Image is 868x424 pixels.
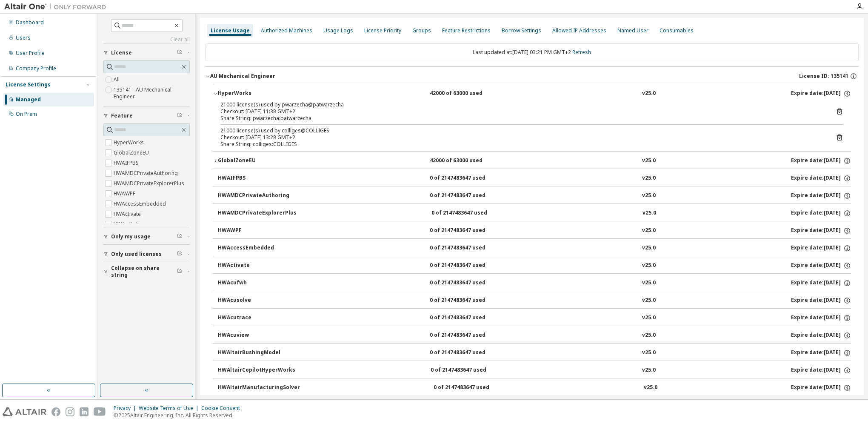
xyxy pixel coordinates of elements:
div: On Prem [16,111,37,117]
div: HWAcuview [218,332,294,339]
div: v25.0 [642,192,656,200]
label: GlobalZoneEU [114,148,151,158]
div: HyperWorks [218,90,294,97]
div: v25.0 [642,262,656,269]
span: Only my usage [111,233,151,240]
img: altair_logo.svg [3,407,46,416]
div: v25.0 [642,349,656,357]
div: License Usage [211,27,250,34]
label: HyperWorks [114,138,146,148]
div: HWAMDCPrivateAuthoring [218,192,294,200]
div: GlobalZoneEU [218,157,294,165]
a: Clear all [103,36,190,43]
div: Allowed IP Addresses [552,27,606,34]
button: HWAccessEmbedded0 of 2147483647 usedv25.0Expire date:[DATE] [218,239,851,258]
span: License ID: 135141 [799,73,848,80]
div: Checkout: [DATE] 13:28 GMT+2 [220,134,823,141]
span: License [111,49,132,56]
div: Last updated at: [DATE] 03:21 PM GMT+2 [205,43,859,61]
div: Expire date: [DATE] [791,175,851,182]
div: v25.0 [642,90,656,97]
div: 0 of 2147483647 used [430,279,506,287]
div: Expire date: [DATE] [791,192,851,200]
label: HWAcufwh [114,219,141,229]
button: Only my usage [103,227,190,246]
div: Expire date: [DATE] [791,209,851,217]
img: youtube.svg [94,407,106,416]
p: © 2025 Altair Engineering, Inc. All Rights Reserved. [114,412,245,419]
label: HWAccessEmbedded [114,199,168,209]
button: HWAcufwh0 of 2147483647 usedv25.0Expire date:[DATE] [218,274,851,292]
div: HWAltairManufacturingSolver [218,384,300,392]
span: Feature [111,112,133,119]
button: HWAMDCPrivateExplorerPlus0 of 2147483647 usedv25.0Expire date:[DATE] [218,204,851,223]
div: v25.0 [642,227,656,235]
div: Expire date: [DATE] [791,349,851,357]
div: v25.0 [642,279,656,287]
div: Authorized Machines [261,27,312,34]
div: Expire date: [DATE] [791,262,851,269]
div: 0 of 2147483647 used [430,244,506,252]
button: HWAWPF0 of 2147483647 usedv25.0Expire date:[DATE] [218,221,851,240]
span: Clear filter [177,251,182,258]
div: Company Profile [16,65,56,72]
div: Groups [412,27,431,34]
div: 0 of 2147483647 used [430,192,506,200]
label: HWAWPF [114,189,137,199]
div: Usage Logs [323,27,353,34]
div: Expire date: [DATE] [791,384,851,392]
div: License Priority [364,27,401,34]
div: v25.0 [644,384,657,392]
img: linkedin.svg [80,407,89,416]
label: HWAMDCPrivateAuthoring [114,168,180,178]
label: HWActivate [114,209,143,219]
button: License [103,43,190,62]
span: Clear filter [177,268,182,275]
button: Feature [103,106,190,125]
div: Share String: pwarzecha:patwarzecha [220,115,823,122]
div: HWAcufwh [218,279,294,287]
span: Only used licenses [111,251,162,258]
div: Expire date: [DATE] [791,227,851,235]
div: HWAWPF [218,227,294,235]
div: v25.0 [642,244,656,252]
div: Share String: colliges:COLLIGES [220,141,823,148]
div: v25.0 [642,314,656,322]
div: HWAltairCopilotHyperWorks [218,367,295,374]
div: Cookie Consent [201,405,245,412]
div: HWActivate [218,262,294,269]
button: AU Mechanical EngineerLicense ID: 135141 [205,67,859,86]
div: v25.0 [642,297,656,304]
button: HWAltairBushingModel0 of 2147483647 usedv25.0Expire date:[DATE] [218,344,851,362]
div: Privacy [114,405,139,412]
div: HWAIFPBS [218,175,294,182]
img: Altair One [4,3,111,11]
label: All [114,74,121,85]
div: v25.0 [642,209,656,217]
div: Website Terms of Use [139,405,201,412]
div: AU Mechanical Engineer [210,73,275,80]
div: Feature Restrictions [442,27,491,34]
div: Managed [16,96,41,103]
div: HWAcusolve [218,297,294,304]
button: Only used licenses [103,245,190,264]
button: HWAcuview0 of 2147483647 usedv25.0Expire date:[DATE] [218,326,851,345]
div: Dashboard [16,19,44,26]
button: HWAltairCopilotHyperWorks0 of 2147483647 usedv25.0Expire date:[DATE] [218,361,851,380]
button: HWAMDCPrivateAuthoring0 of 2147483647 usedv25.0Expire date:[DATE] [218,186,851,205]
div: Expire date: [DATE] [791,367,851,374]
span: Clear filter [177,233,182,240]
div: HWAMDCPrivateExplorerPlus [218,209,297,217]
div: 0 of 2147483647 used [430,297,506,304]
button: HWAltairManufacturingSolver0 of 2147483647 usedv25.0Expire date:[DATE] [218,378,851,397]
button: HyperWorks42000 of 63000 usedv25.0Expire date:[DATE] [213,84,851,103]
div: v25.0 [642,367,656,374]
div: 21000 license(s) used by pwarzecha@patwarzecha [220,101,823,108]
div: Expire date: [DATE] [791,332,851,339]
div: Expire date: [DATE] [791,314,851,322]
div: 0 of 2147483647 used [434,384,510,392]
button: GlobalZoneEU42000 of 63000 usedv25.0Expire date:[DATE] [213,152,851,170]
span: Clear filter [177,112,182,119]
div: Consumables [660,27,694,34]
button: HWActivate0 of 2147483647 usedv25.0Expire date:[DATE] [218,256,851,275]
